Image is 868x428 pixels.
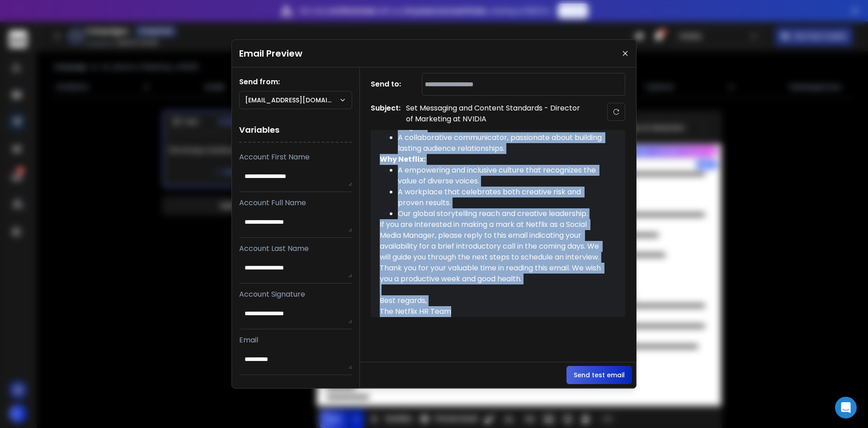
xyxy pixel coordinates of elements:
li: A collaborative communicator, passionate about building lasting audience relationships. [398,132,606,154]
div: If you are interested in making a mark at Netflix as a Social Media Manager, please reply to this... [380,219,606,263]
li: Our global storytelling reach and creative leadership. [398,208,606,219]
h1: Subject: [371,103,401,125]
p: [EMAIL_ADDRESS][DOMAIN_NAME] [245,96,339,105]
p: Account Signature [239,289,352,300]
div: Best regards, The Netflix HR Team [380,295,606,317]
li: A empowering and inclusive culture that recognizes the value of diverse voices. [398,165,606,187]
h1: Send from: [239,77,352,87]
button: Send test email [566,366,632,384]
p: Email [239,335,352,346]
p: Set Messaging and Content Standards - Director of Marketing at NVIDIA [406,103,587,125]
h1: Variables [239,118,352,143]
strong: Why Netflix: [380,154,425,164]
li: A workplace that celebrates both creative risk and proven results. [398,187,606,208]
h1: Email Preview [239,47,302,60]
div: Thank you for your valuable time in reading this email. We wish you a productive week and good he... [380,263,606,284]
div: Open Intercom Messenger [835,397,857,418]
p: Account First Name [239,152,352,163]
h1: Send to: [371,79,407,90]
p: Account Full Name [239,197,352,208]
p: Account Last Name [239,243,352,254]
